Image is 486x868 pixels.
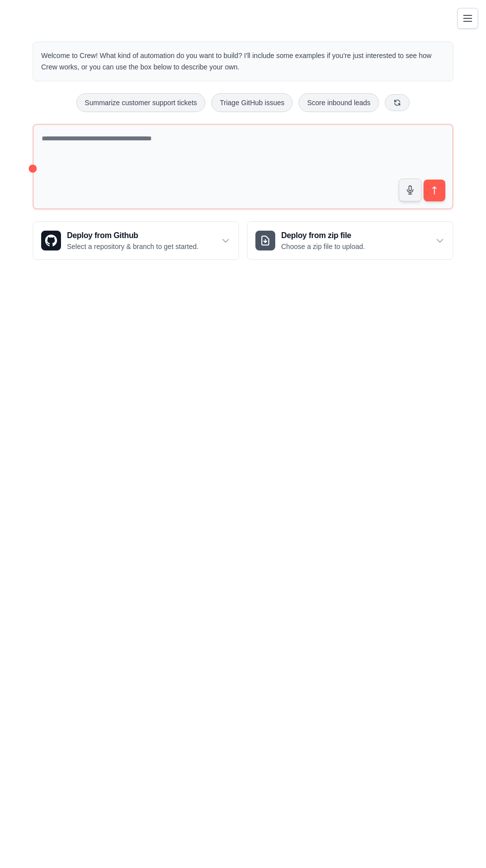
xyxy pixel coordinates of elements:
[41,50,445,73] p: Welcome to Crew! What kind of automation do you want to build? I'll include some examples if you'...
[457,8,478,29] button: Toggle navigation
[76,93,205,112] button: Summarize customer support tickets
[211,93,293,112] button: Triage GitHub issues
[67,242,198,251] p: Select a repository & branch to get started.
[67,230,198,242] h3: Deploy from Github
[281,242,365,251] p: Choose a zip file to upload.
[299,93,379,112] button: Score inbound leads
[436,820,486,868] iframe: Chat Widget
[281,230,365,242] h3: Deploy from zip file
